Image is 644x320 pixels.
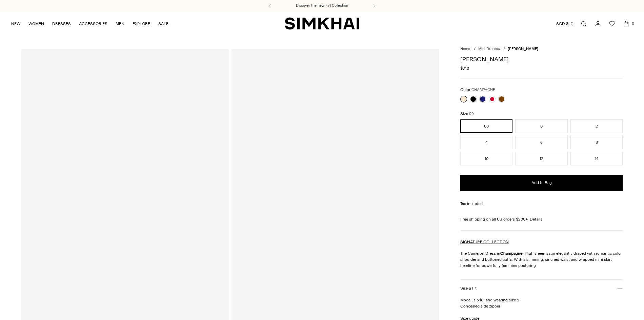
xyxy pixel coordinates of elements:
[460,56,623,62] h1: [PERSON_NAME]
[460,239,509,244] a: SIGNATURE COLLECTION
[52,16,71,31] a: DRESSES
[460,46,623,52] nav: breadcrumbs
[508,47,538,51] span: [PERSON_NAME]
[133,16,150,31] a: EXPLORE
[620,17,633,30] a: Open cart modal
[605,17,619,30] a: Wishlist
[577,17,590,30] a: Open search modal
[116,16,124,31] a: MEN
[556,16,575,31] button: SGD $
[296,3,348,8] a: Discover the new Fall Collection
[500,251,523,256] strong: Champagne
[460,65,469,71] span: $740
[460,47,470,51] a: Home
[469,112,474,116] span: 00
[460,250,623,269] p: The Cameron Dress in . High sheen satin elegantly draped with romantic cold shoulder and buttoned...
[515,136,567,149] button: 6
[460,297,623,309] p: Model is 5'10" and wearing size 2 Concealed side zipper
[471,88,495,92] span: CHAMPAGNE
[591,17,605,30] a: Go to the account page
[515,119,567,133] button: 0
[460,216,623,222] div: Free shipping on all US orders $200+
[285,17,359,30] a: SIMKHAI
[570,119,623,133] button: 2
[460,201,623,207] div: Tax included.
[28,16,44,31] a: WOMEN
[460,152,512,165] button: 10
[158,16,168,31] a: SALE
[530,216,542,222] a: Details
[460,136,512,149] button: 4
[460,87,495,93] label: Color:
[460,175,623,191] button: Add to Bag
[460,119,512,133] button: 00
[460,111,474,117] label: Size:
[570,152,623,165] button: 14
[79,16,107,31] a: ACCESSORIES
[474,46,476,52] div: /
[570,136,623,149] button: 8
[460,286,477,291] h3: Size & Fit
[515,152,567,165] button: 12
[531,180,552,186] span: Add to Bag
[503,46,505,52] div: /
[478,47,500,51] a: Mini Dresses
[11,16,20,31] a: NEW
[460,280,623,297] button: Size & Fit
[630,20,636,26] span: 0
